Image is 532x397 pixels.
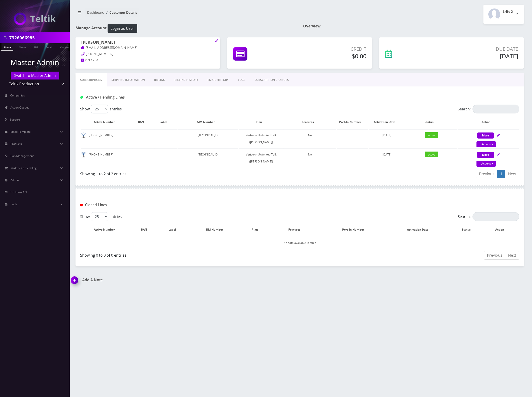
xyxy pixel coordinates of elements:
[484,251,505,260] a: Previous
[81,115,133,129] th: Active Number: activate to sort column ascending
[43,43,55,50] a: Email
[108,24,137,33] button: Login as User
[190,223,243,236] th: SIM Number: activate to sort column ascending
[80,212,122,221] label: Show entries
[14,13,56,25] img: Teltik Production
[81,152,86,158] img: default.png
[337,115,368,129] th: Port-In Number: activate to sort column ascending
[80,95,222,99] h1: Active / Pending Lines
[10,93,25,97] span: Companies
[104,10,137,15] li: Customer Details
[81,132,86,138] img: default.png
[76,73,107,87] a: Subscriptions
[10,202,17,206] span: Tools
[284,149,336,167] td: NA
[71,278,296,282] a: Add A Note
[80,169,296,177] div: Showing 1 to 2 of 2 entries
[81,237,519,249] td: No data available in table
[160,223,189,236] th: Label: activate to sort column ascending
[178,115,238,129] th: SIM Number: activate to sort column ascending
[476,141,496,147] a: Actions
[76,24,296,33] h1: Manage Account
[425,152,438,157] span: active
[476,161,496,167] a: Actions
[388,223,452,236] th: Activation Date: activate to sort column ascending
[81,149,133,167] td: [PHONE_NUMBER]
[154,115,177,129] th: Label: activate to sort column ascending
[382,133,391,137] span: [DATE]
[233,73,250,87] a: LOGS
[505,251,519,260] a: Next
[80,96,83,99] img: Active / Pending Lines
[502,10,513,14] h2: Brite X
[86,52,113,56] span: [PHONE_NUMBER]
[382,152,391,156] span: [DATE]
[81,46,137,50] a: [EMAIL_ADDRESS][DOMAIN_NAME]
[425,132,438,138] span: active
[432,53,518,60] h5: [DATE]
[203,73,233,87] a: EMAIL HISTORY
[239,129,283,148] td: Verizon - Unlimited Talk ([PERSON_NAME])
[505,170,519,178] a: Next
[10,154,34,158] span: Ban Management
[178,149,238,167] td: [TECHNICAL_ID]
[483,5,524,24] button: Brite X
[91,105,108,113] select: Showentries
[178,129,238,148] td: [TECHNICAL_ID]
[58,43,73,50] a: Company
[11,166,37,170] span: Order / Cart / Billing
[133,115,154,129] th: BAN: activate to sort column ascending
[10,106,29,109] span: Action Queues
[271,223,323,236] th: Features: activate to sort column ascending
[476,170,497,178] a: Previous
[16,43,28,50] a: Name
[10,142,22,146] span: Products
[91,212,108,221] select: Showentries
[91,58,98,62] span: 1234
[239,149,283,167] td: Verizon - Unlimited Talk ([PERSON_NAME])
[11,72,59,79] a: Switch to Master Admin
[303,24,524,28] h1: Overview
[292,46,366,53] p: Credit
[284,129,336,148] td: NA
[239,115,283,129] th: Plan: activate to sort column ascending
[369,115,405,129] th: Activation Date: activate to sort column ascending
[31,43,40,50] a: SIM
[10,178,19,182] span: Admin
[87,10,104,15] a: Dashboard
[107,73,149,87] a: Shipping Information
[80,251,296,258] div: Showing 0 to 0 of 0 entries
[323,223,388,236] th: Port-In Number: activate to sort column ascending
[284,115,336,129] th: Features: activate to sort column ascending
[81,58,91,63] a: PIN:
[244,223,270,236] th: Plan: activate to sort column ascending
[10,118,20,122] span: Support
[405,115,457,129] th: Status: activate to sort column ascending
[1,43,13,51] a: Phone
[133,223,159,236] th: BAN: activate to sort column ascending
[9,33,69,42] input: Search in Company
[81,40,214,45] h1: [PERSON_NAME]
[76,8,296,21] nav: breadcrumb
[250,73,293,87] a: SUBSCRIPTION CHANGES
[486,223,519,236] th: Action : activate to sort column ascending
[292,53,366,60] h5: $0.00
[170,73,203,87] a: Billing History
[458,115,519,129] th: Action: activate to sort column ascending
[473,212,519,221] input: Search:
[149,73,170,87] a: Billing
[80,203,222,207] h1: Closed Lines
[458,212,519,221] label: Search:
[81,223,133,236] th: Active Number: activate to sort column descending
[477,132,494,139] button: More
[10,130,31,134] span: Email Template
[452,223,485,236] th: Status: activate to sort column ascending
[80,204,83,206] img: Closed Lines
[432,46,518,53] p: Due Date
[107,25,137,30] a: Login as User
[473,105,519,113] input: Search:
[80,105,122,113] label: Show entries
[477,152,494,158] button: More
